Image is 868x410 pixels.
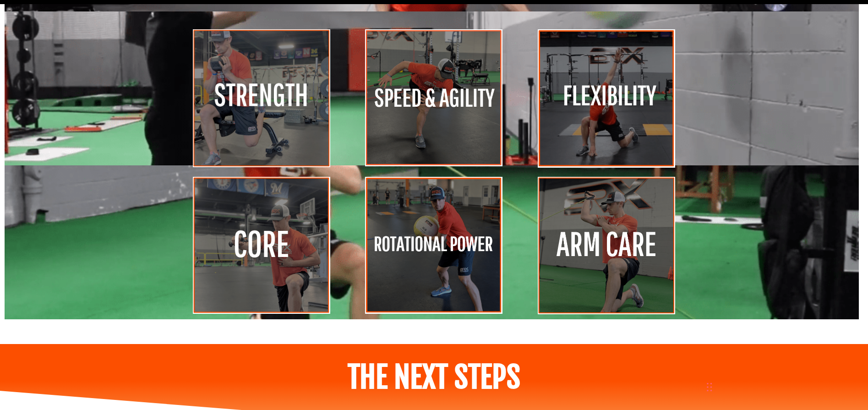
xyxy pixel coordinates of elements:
[193,29,330,167] img: Strength-large
[365,29,502,166] img: Speed-Agility-large
[538,29,675,167] img: Flexibility-large
[538,177,675,315] img: Arm-Care-large
[193,177,330,314] img: Core
[365,177,502,314] img: Rotational-Power-large
[178,362,691,392] h2: THE NEXT STEPS
[702,363,868,410] iframe: Chat Widget
[707,373,712,401] div: Drag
